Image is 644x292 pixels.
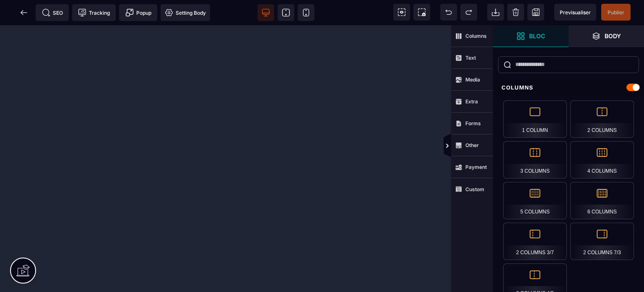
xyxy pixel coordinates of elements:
span: Popup [125,8,151,17]
strong: Text [465,55,476,61]
div: 5 Columns [503,182,567,219]
strong: Other [465,142,479,148]
div: 1 Column [503,100,567,138]
div: 2 Columns 3/7 [503,223,567,260]
span: Setting Body [165,8,206,17]
div: 6 Columns [570,182,634,219]
span: Publier [608,9,624,16]
strong: Forms [465,120,481,126]
strong: Columns [465,33,487,39]
strong: Extra [465,98,478,105]
span: Previsualiser [560,9,591,16]
strong: Custom [465,186,484,192]
strong: Payment [465,164,487,170]
span: Open Layer Manager [569,25,644,47]
span: Tracking [78,8,110,17]
span: Screenshot [413,4,430,21]
div: 3 Columns [503,141,567,179]
span: Preview [554,4,596,21]
strong: Body [605,33,621,39]
span: SEO [42,8,63,17]
span: View components [393,4,410,21]
strong: Bloc [529,33,545,39]
strong: Media [465,76,480,83]
div: 2 Columns 7/3 [570,223,634,260]
span: Open Blocks [493,25,569,47]
div: Columns [493,80,644,95]
div: 2 Columns [570,100,634,138]
div: 4 Columns [570,141,634,179]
